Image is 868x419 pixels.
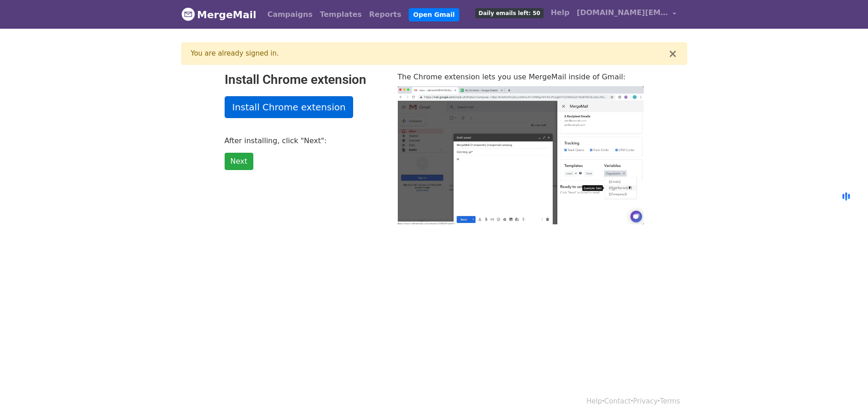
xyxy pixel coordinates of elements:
a: [DOMAIN_NAME][EMAIL_ADDRESS][DOMAIN_NAME] [573,4,680,25]
a: Templates [316,5,365,24]
p: The Chrome extension lets you use MergeMail inside of Gmail: [398,72,644,82]
a: Reports [365,5,405,24]
a: Campaigns [264,5,316,24]
a: Install Chrome extension [225,96,354,118]
a: Help [586,397,602,405]
a: Terms [660,397,680,405]
div: You are already signed in. [191,48,668,59]
a: Privacy [633,397,657,405]
a: Next [225,153,253,170]
a: Help [547,4,573,22]
span: [DOMAIN_NAME][EMAIL_ADDRESS][DOMAIN_NAME] [577,7,668,18]
p: After installing, click "Next": [225,136,384,145]
a: Daily emails left: 50 [472,4,547,22]
a: Open Gmail [409,8,459,21]
a: MergeMail [181,5,257,24]
a: Contact [604,397,631,405]
img: MergeMail logo [181,7,195,21]
button: × [668,48,677,59]
span: Daily emails left: 50 [475,8,543,18]
h2: Install Chrome extension [225,72,384,88]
